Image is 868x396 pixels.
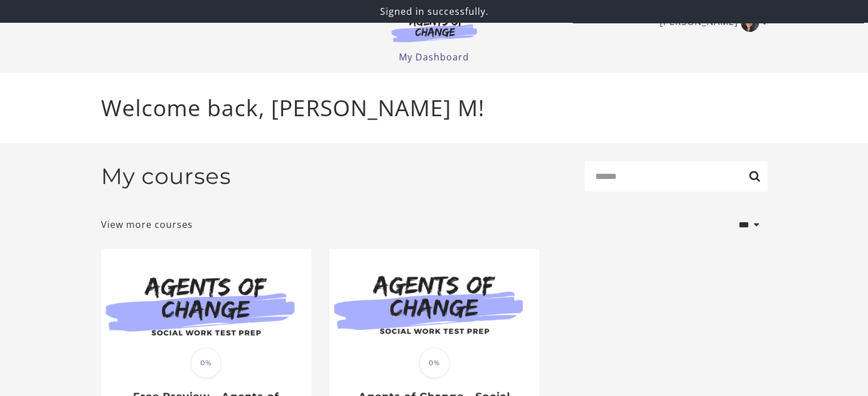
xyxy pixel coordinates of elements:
a: My Dashboard [399,51,469,63]
span: 0% [191,348,221,378]
a: View more courses [101,218,193,231]
p: Welcome back, [PERSON_NAME] M! [101,91,768,125]
a: Toggle menu [660,14,762,32]
img: Agents of Change Logo [380,16,489,42]
span: 0% [419,348,450,378]
p: Signed in successfully. [5,5,863,18]
h2: My courses [101,163,231,190]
